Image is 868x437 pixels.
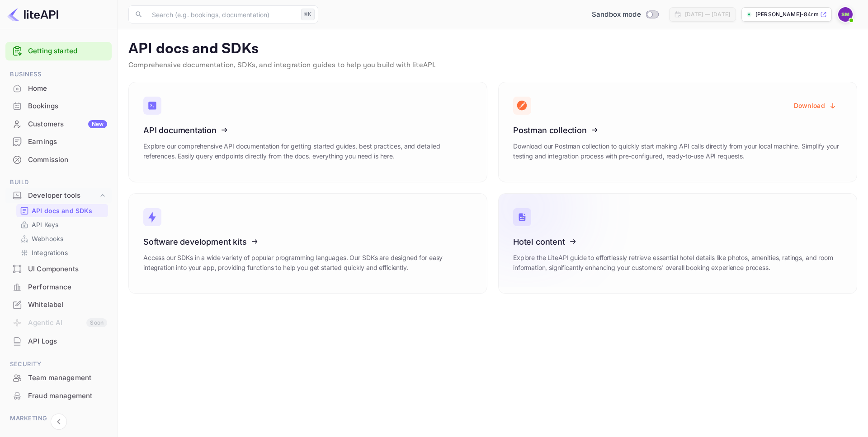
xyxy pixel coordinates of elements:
[20,248,104,257] a: Integrations
[28,300,107,310] div: Whitelabel
[5,260,112,278] div: UI Components
[5,359,112,369] span: Security
[128,60,857,71] p: Comprehensive documentation, SDKs, and integration guides to help you build with liteAPI.
[5,279,112,295] a: Performance
[28,336,107,347] div: API Logs
[32,220,58,229] p: API Keys
[88,120,107,128] div: New
[20,206,104,215] a: API docs and SDKs
[5,369,112,386] a: Team management
[28,282,107,293] div: Performance
[32,248,68,257] p: Integrations
[5,151,112,168] a: Commission
[5,369,112,387] div: Team management
[7,7,58,22] img: LiteAPI logo
[5,387,112,405] div: Fraud management
[5,116,112,132] a: CustomersNew
[128,193,487,294] a: Software development kitsAccess our SDKs in a wide variety of popular programming languages. Our ...
[16,218,108,231] div: API Keys
[5,414,112,423] span: Marketing
[5,387,112,404] a: Fraud management
[28,46,107,56] a: Getting started
[16,246,108,259] div: Integrations
[838,7,853,22] img: Steve Magno
[143,253,472,273] p: Access our SDKs in a wide variety of popular programming languages. Our SDKs are designed for eas...
[5,333,112,349] a: API Logs
[128,82,487,182] a: API documentationExplore our comprehensive API documentation for getting started guides, best pra...
[5,80,112,98] div: Home
[28,137,107,147] div: Earnings
[20,234,104,243] a: Webhooks
[513,126,842,135] h3: Postman collection
[5,133,112,150] a: Earnings
[5,133,112,151] div: Earnings
[5,177,112,187] span: Build
[16,204,108,217] div: API docs and SDKs
[5,116,112,133] div: CustomersNew
[143,237,472,246] h3: Software development kits
[513,237,842,246] h3: Hotel content
[788,97,842,114] button: Download
[588,9,662,20] div: Switch to Production mode
[5,70,112,79] span: Business
[5,188,112,204] div: Developer tools
[28,101,107,112] div: Bookings
[592,9,641,20] span: Sandbox mode
[128,40,857,58] p: API docs and SDKs
[16,232,108,245] div: Webhooks
[5,333,112,350] div: API Logs
[28,391,107,401] div: Fraud management
[28,191,98,201] div: Developer tools
[32,206,93,215] p: API docs and SDKs
[32,234,63,243] p: Webhooks
[28,373,107,383] div: Team management
[513,253,842,273] p: Explore the LiteAPI guide to effortlessly retrieve essential hotel details like photos, amenities...
[498,193,857,294] a: Hotel contentExplore the LiteAPI guide to effortlessly retrieve essential hotel details like phot...
[685,10,730,19] div: [DATE] — [DATE]
[20,220,104,229] a: API Keys
[51,414,67,430] button: Collapse navigation
[28,84,107,94] div: Home
[301,9,315,20] div: ⌘K
[5,296,112,314] div: Whitelabel
[5,42,112,60] div: Getting started
[143,126,472,135] h3: API documentation
[143,141,472,161] p: Explore our comprehensive API documentation for getting started guides, best practices, and detai...
[5,260,112,277] a: UI Components
[5,98,112,114] a: Bookings
[755,10,818,19] p: [PERSON_NAME]-84rmi.nuit...
[5,279,112,296] div: Performance
[28,264,107,274] div: UI Components
[28,119,107,130] div: Customers
[5,151,112,169] div: Commission
[5,296,112,313] a: Whitelabel
[28,155,107,165] div: Commission
[513,141,842,161] p: Download our Postman collection to quickly start making API calls directly from your local machin...
[146,5,297,23] input: Search (e.g. bookings, documentation)
[5,98,112,115] div: Bookings
[5,80,112,97] a: Home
